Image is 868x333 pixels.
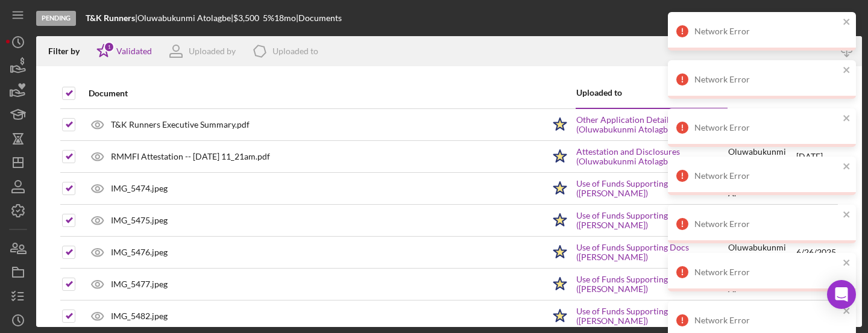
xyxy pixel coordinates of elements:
[89,89,544,98] div: Document
[576,307,727,326] a: Use of Funds Supporting Docs ([PERSON_NAME])
[189,46,236,56] div: Uploaded by
[86,13,135,23] b: T&K Runners
[137,13,233,23] div: Oluwabukunmi Atolagbe |
[576,179,727,198] a: Use of Funds Supporting Docs ([PERSON_NAME])
[576,275,727,294] a: Use of Funds Supporting Docs ([PERSON_NAME])
[694,75,839,84] div: Network Error
[576,88,652,98] div: Uploaded to
[116,46,152,56] div: Validated
[104,42,115,52] div: 1
[233,13,263,23] div: $3,500
[694,316,839,325] div: Network Error
[843,17,851,28] button: close
[48,46,89,56] div: Filter by
[111,184,168,193] div: IMG_5474.jpeg
[843,306,851,317] button: close
[36,11,76,26] div: Pending
[274,13,296,23] div: 18 mo
[843,65,851,76] button: close
[111,216,168,225] div: IMG_5475.jpeg
[694,219,839,229] div: Network Error
[827,280,856,309] div: Open Intercom Messenger
[576,211,727,230] a: Use of Funds Supporting Docs ([PERSON_NAME])
[111,120,250,129] div: T&K Runners Executive Summary.pdf
[111,247,168,257] div: IMG_5476.jpeg
[296,13,342,23] div: | Documents
[694,123,839,132] div: Network Error
[111,279,168,289] div: IMG_5477.jpeg
[843,210,851,221] button: close
[263,13,274,23] div: 5 %
[272,46,318,56] div: Uploaded to
[576,243,727,262] a: Use of Funds Supporting Docs ([PERSON_NAME])
[694,267,839,277] div: Network Error
[111,152,270,161] div: RMMFI Attestation -- [DATE] 11_21am.pdf
[576,147,727,166] a: Attestation and Disclosures (Oluwabukunmi Atolagbe)
[576,115,727,134] a: Other Application Details (Oluwabukunmi Atolagbe)
[694,26,839,36] div: Network Error
[694,171,839,181] div: Network Error
[111,311,168,321] div: IMG_5482.jpeg
[843,161,851,173] button: close
[86,13,137,23] div: |
[843,113,851,125] button: close
[843,258,851,269] button: close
